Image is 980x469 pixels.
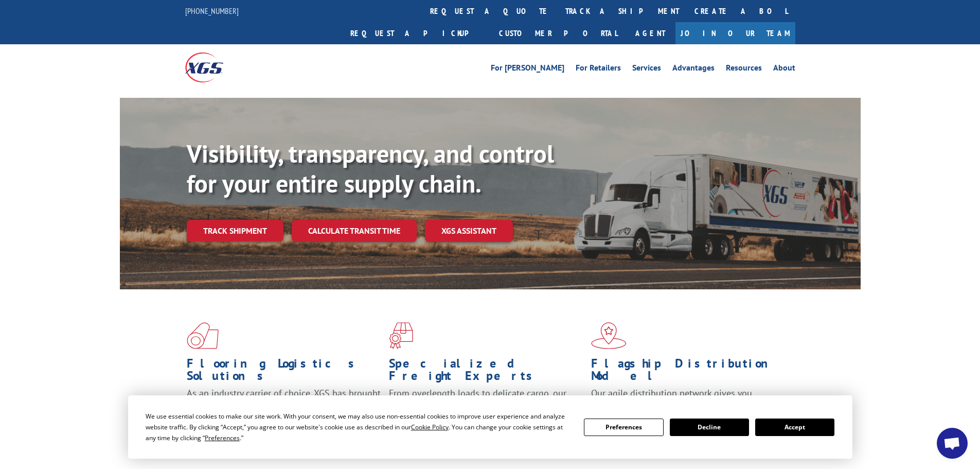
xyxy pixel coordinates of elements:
[187,387,381,424] span: As an industry carrier of choice, XGS has brought innovation and dedication to flooring logistics...
[187,357,381,387] h1: Flooring Logistics Solutions
[773,64,795,75] a: About
[755,419,834,436] button: Accept
[187,220,283,241] a: Track shipment
[146,411,572,443] div: We use essential cookies to make our site work. With your consent, we may also use non-essential ...
[576,64,621,75] a: For Retailers
[584,419,663,436] button: Preferences
[591,387,780,411] span: Our agile distribution network gives you nationwide inventory management on demand.
[389,322,413,349] img: xgs-icon-focused-on-flooring-red
[425,220,513,242] a: XGS ASSISTANT
[389,387,583,433] p: From overlength loads to delicate cargo, our experienced staff knows the best way to move your fr...
[625,22,675,44] a: Agent
[292,220,417,242] a: Calculate transit time
[187,322,219,349] img: xgs-icon-total-supply-chain-intelligence-red
[185,6,239,16] a: [PHONE_NUMBER]
[670,419,749,436] button: Decline
[343,22,491,44] a: Request a pickup
[491,64,564,75] a: For [PERSON_NAME]
[128,395,852,459] div: Cookie Consent Prompt
[491,22,625,44] a: Customer Portal
[411,423,449,431] span: Cookie Policy
[591,322,627,349] img: xgs-icon-flagship-distribution-model-red
[672,64,715,75] a: Advantages
[389,357,583,387] h1: Specialized Freight Experts
[187,137,554,199] b: Visibility, transparency, and control for your entire supply chain.
[726,64,762,75] a: Resources
[675,22,795,44] a: Join Our Team
[205,433,240,442] span: Preferences
[591,357,786,387] h1: Flagship Distribution Model
[937,428,968,459] div: Open chat
[632,64,661,75] a: Services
